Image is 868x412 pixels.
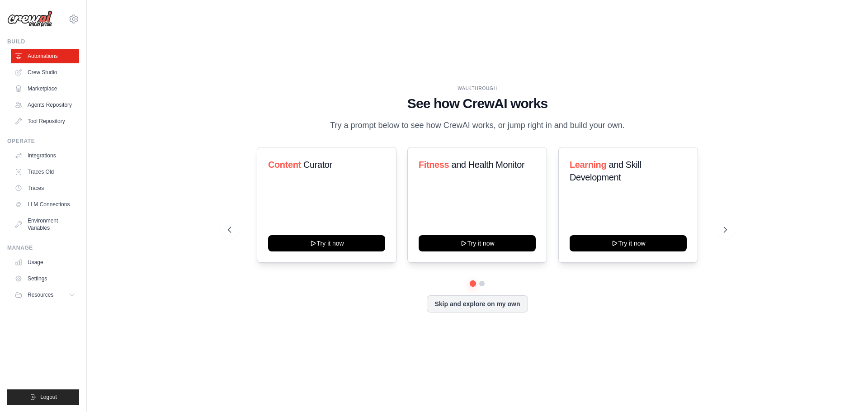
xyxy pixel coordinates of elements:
a: Agents Repository [11,98,79,112]
button: Try it now [570,235,687,251]
a: Traces [11,181,79,195]
button: Try it now [268,235,385,251]
a: Usage [11,255,79,270]
p: Try a prompt below to see how CrewAI works, or jump right in and build your own. [325,119,629,132]
a: Settings [11,271,79,286]
span: Learning [570,160,606,170]
a: Crew Studio [11,65,79,80]
span: Fitness [419,160,449,170]
a: Marketplace [11,81,79,96]
a: Environment Variables [11,213,79,235]
span: Resources [28,291,53,298]
div: Operate [7,137,79,145]
button: Logout [7,389,79,405]
button: Try it now [419,235,536,251]
a: Automations [11,49,79,63]
button: Resources [11,288,79,302]
img: Logo [7,10,52,28]
a: LLM Connections [11,197,79,212]
span: Content [268,160,301,170]
a: Traces Old [11,165,79,179]
div: WALKTHROUGH [228,85,727,92]
a: Integrations [11,148,79,163]
div: Manage [7,244,79,251]
a: Tool Repository [11,114,79,128]
iframe: Chat Widget [823,369,868,412]
h1: See how CrewAI works [228,95,727,112]
span: Curator [303,160,332,170]
span: and Skill Development [570,160,641,182]
span: and Health Monitor [452,160,525,170]
button: Skip and explore on my own [427,295,528,313]
span: Logout [40,393,57,401]
div: Build [7,38,79,45]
